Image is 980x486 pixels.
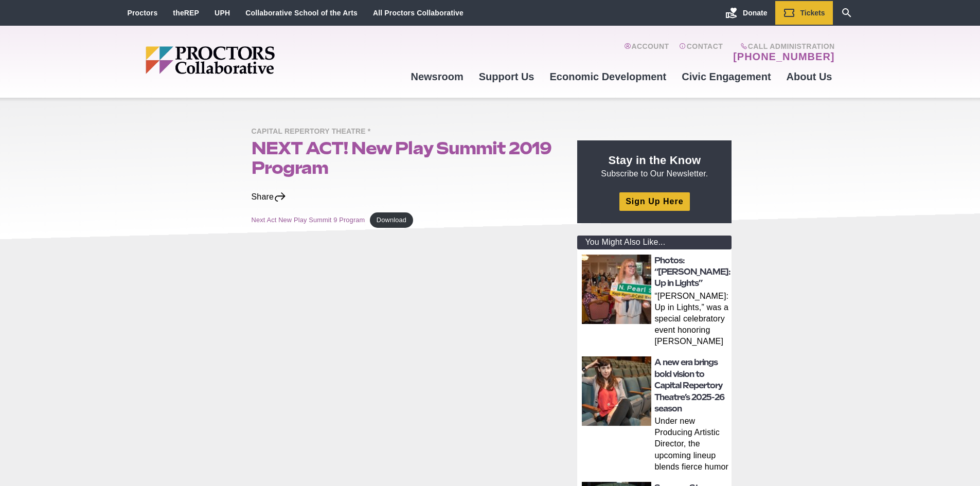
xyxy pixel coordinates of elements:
[679,42,723,63] a: Contact
[252,216,365,224] a: Next Act New Play Summit 9 Program
[590,153,719,179] p: Subscribe to Our Newsletter.
[471,63,542,91] a: Support Us
[654,357,724,413] a: A new era brings bold vision to Capital Repertory Theatre’s 2025-26 season
[833,1,861,25] a: Search
[370,212,413,228] a: Download
[730,42,834,50] span: Call Administration
[252,127,376,135] a: Capital Repertory Theatre *
[146,46,354,74] img: Proctors logo
[128,9,158,17] a: Proctors
[582,255,651,324] img: thumbnail: Photos: “Maggie: Up in Lights”
[654,256,730,289] a: Photos: “[PERSON_NAME]: Up in Lights”
[542,63,674,91] a: Economic Development
[619,192,689,210] a: Sign Up Here
[582,356,651,426] img: thumbnail: A new era brings bold vision to Capital Repertory Theatre’s 2025-26 season
[733,50,834,63] a: [PHONE_NUMBER]
[800,9,825,17] span: Tickets
[624,42,669,63] a: Account
[403,63,471,91] a: Newsroom
[252,138,554,177] h1: NEXT ACT! New Play Summit 2019 Program
[173,9,199,17] a: theREP
[654,291,728,349] p: “[PERSON_NAME]: Up in Lights,” was a special celebratory event honoring [PERSON_NAME] extraordina...
[373,9,464,17] a: All Proctors Collaborative
[252,125,376,138] span: Capital Repertory Theatre *
[775,1,833,25] a: Tickets
[245,9,358,17] a: Collaborative School of the Arts
[252,191,287,203] div: Share
[577,236,732,249] div: You Might Also Like...
[779,63,840,91] a: About Us
[674,63,778,91] a: Civic Engagement
[609,154,701,167] strong: Stay in the Know
[718,1,775,25] a: Donate
[743,9,767,17] span: Donate
[215,9,230,17] a: UPH
[654,416,728,474] p: Under new Producing Artistic Director, the upcoming lineup blends fierce humor and dazzling theat...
